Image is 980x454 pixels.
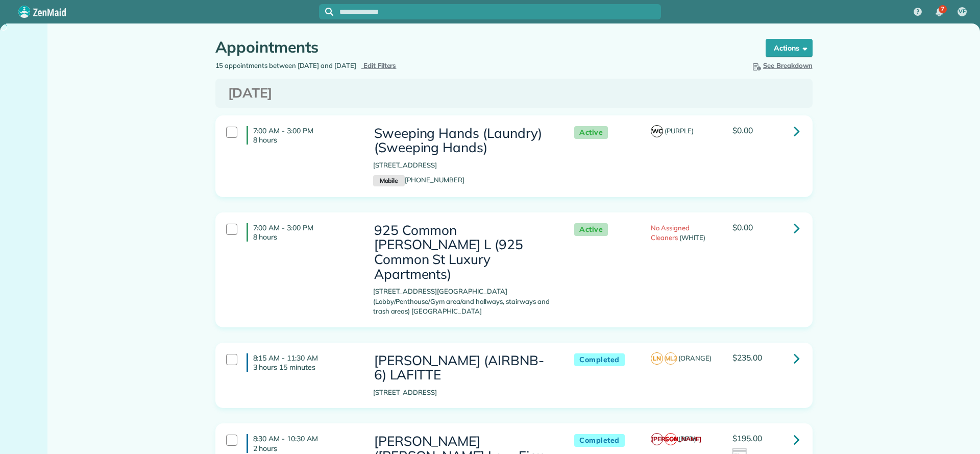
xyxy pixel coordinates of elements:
[253,444,358,453] p: 2 hours
[665,352,677,365] span: ML2
[215,39,746,56] h1: Appointments
[247,126,358,145] h4: 7:00 AM - 3:00 PM
[679,233,705,242] span: (WHITE)
[247,434,358,452] h4: 8:30 AM - 10:30 AM
[319,8,333,16] button: Focus search
[253,363,358,372] p: 3 hours 15 minutes
[373,160,554,171] p: [STREET_ADDRESS]
[651,352,663,365] span: LN
[253,232,358,242] p: 8 hours
[651,125,663,137] span: WC
[732,433,762,443] span: $195.00
[665,127,694,135] span: (PURPLE)
[751,61,813,71] button: See Breakdown
[373,176,464,184] a: Mobile[PHONE_NUMBER]
[651,224,690,242] span: No Assigned Cleaners
[361,61,397,69] a: Edit Filters
[247,353,358,372] h4: 8:15 AM - 11:30 AM
[928,1,950,23] div: 7 unread notifications
[732,352,762,363] span: $235.00
[959,8,966,16] span: VF
[373,126,554,155] h3: Sweeping Hands (Laundry) (Sweeping Hands)
[574,126,608,139] span: Active
[373,353,554,383] h3: [PERSON_NAME] (AIRBNB-6) LAFITTE
[941,5,944,13] span: 7
[253,135,358,145] p: 8 hours
[363,61,397,69] span: Edit Filters
[574,353,625,366] span: Completed
[228,86,800,101] h3: [DATE]
[208,61,514,71] div: 15 appointments between [DATE] and [DATE]
[732,222,753,232] span: $0.00
[325,8,333,16] svg: Focus search
[732,125,753,135] span: $0.00
[373,388,554,398] p: [STREET_ADDRESS]
[665,433,677,445] span: CG1
[373,175,405,186] small: Mobile
[766,39,813,57] button: Actions
[247,223,358,242] h4: 7:00 AM - 3:00 PM
[373,223,554,281] h3: 925 Common [PERSON_NAME] L (925 Common St Luxury Apartments)
[678,354,712,362] span: (ORANGE)
[651,433,663,445] span: [PERSON_NAME]
[574,434,625,447] span: Completed
[373,286,554,317] p: [STREET_ADDRESS][GEOGRAPHIC_DATA] (Lobby/Penthouse/Gym area/and hallways, stairways and trash are...
[678,435,696,443] span: (RED)
[574,223,608,236] span: Active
